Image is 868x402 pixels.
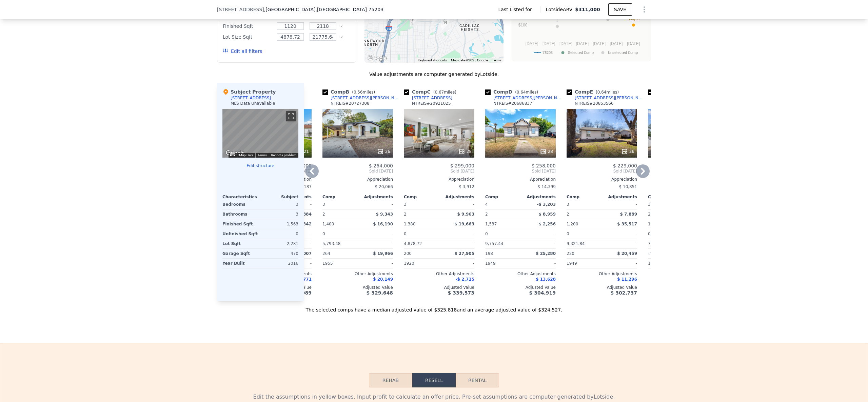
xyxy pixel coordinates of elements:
div: Lot Size Sqft [223,32,273,42]
span: $ 9,963 [457,212,474,217]
span: 4 [485,202,488,207]
span: , [GEOGRAPHIC_DATA] [264,6,383,13]
div: 0 [262,229,298,239]
span: 264 [322,251,330,256]
span: $ 9,343 [376,212,393,217]
div: NTREIS # 20853566 [575,101,614,106]
span: 220 [567,251,574,256]
a: Terms (opens in new tab) [492,58,501,62]
div: 2 [322,209,356,219]
div: [STREET_ADDRESS] [412,95,452,101]
div: 1949 [485,259,519,268]
div: Adjusted Value [322,285,393,290]
div: Comp [485,194,520,200]
span: 1,380 [404,222,415,226]
button: Keyboard shortcuts [230,153,235,156]
div: Other Adjustments [567,271,637,277]
button: Rehab [369,373,412,387]
div: Other Adjustments [322,271,393,277]
div: Subject Property [222,88,276,95]
a: Report a problem [271,153,296,157]
span: 0.56 [354,90,363,95]
div: 1,563 [262,219,298,229]
span: $ 329,648 [367,290,393,296]
span: 1,400 [322,222,334,226]
span: -$ 2,715 [456,277,474,282]
button: Edit all filters [223,48,262,55]
text: [DATE] [627,41,640,46]
div: - [359,239,393,248]
div: Finished Sqft [222,219,259,229]
div: Edit the assumptions in yellow boxes. Input profit to calculate an offer price. Pre-set assumptio... [222,393,646,401]
span: , [GEOGRAPHIC_DATA] 75203 [315,7,383,12]
span: $ 3,912 [459,184,474,189]
div: Appreciation [567,177,637,182]
text: [DATE] [526,41,538,46]
div: - [359,229,393,239]
a: Terms (opens in new tab) [257,153,267,157]
div: Bedrooms [222,200,259,209]
div: 1949 [567,259,600,268]
div: Adjusted Value [485,285,556,290]
span: $ 19,966 [373,251,393,256]
span: 9,757.44 [485,241,503,246]
div: MLS Data Unavailable [231,101,275,106]
span: 0 [322,232,325,236]
img: Google [366,54,389,63]
span: $ 11,296 [617,277,637,282]
div: 28 [458,148,472,155]
text: Unselected Comp [608,51,638,55]
div: 28 [540,148,553,155]
span: 198 [485,251,493,256]
span: 3 [648,202,651,207]
div: Unfinished Sqft [222,229,259,239]
text: [DATE] [576,41,589,46]
div: Other Adjustments [648,271,718,277]
span: $ 14,399 [538,184,556,189]
div: Adjusted Value [404,285,474,290]
div: [STREET_ADDRESS][PERSON_NAME] [331,95,401,101]
div: Comp F [648,88,703,95]
span: 0 [567,232,569,236]
span: $ 20,459 [617,251,637,256]
span: $ 302,737 [611,290,637,296]
span: 0.64 [517,90,526,95]
span: $ 299,000 [450,163,474,168]
span: 3 [567,202,569,207]
div: Appreciation [322,177,393,182]
span: $ 8,959 [539,212,556,217]
div: Subject [260,194,298,200]
span: 3 [404,202,407,207]
text: 75203 [542,51,553,55]
span: $ 20,066 [375,184,393,189]
text: [DATE] [593,41,606,46]
div: Appreciation [404,177,474,182]
button: Show Options [637,3,651,16]
div: 1110 Hutchins Rd [439,17,452,34]
div: - [603,239,637,248]
button: Rental [456,373,499,387]
span: ( miles) [512,90,541,95]
span: 0.67 [435,90,444,95]
div: 3 [262,209,298,219]
span: -$ 3,203 [537,202,556,207]
div: Year Built [222,259,259,268]
span: 7,675.27 [648,241,666,246]
span: Sold [DATE] [485,168,556,174]
div: Characteristics [222,194,260,200]
a: [STREET_ADDRESS][PERSON_NAME] [322,95,401,101]
div: 1955 [322,259,356,268]
div: Appreciation [648,177,718,182]
div: Comp [648,194,683,200]
span: Map data ©2025 Google [451,58,488,62]
div: - [522,229,556,239]
div: Garage Sqft [222,249,259,258]
div: - [359,259,393,268]
span: ( miles) [431,90,459,95]
div: Adjusted Value [567,285,637,290]
span: Sold [DATE] [404,168,474,174]
span: $ 13,628 [536,277,556,282]
div: Comp [322,194,358,200]
div: - [603,229,637,239]
span: $ 7,889 [620,212,637,217]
